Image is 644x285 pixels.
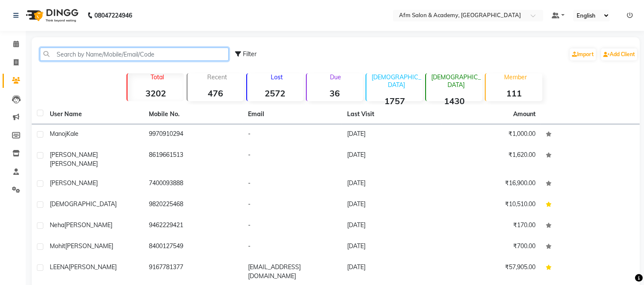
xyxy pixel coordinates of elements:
td: ₹16,900.00 [441,174,541,195]
td: - [243,216,342,237]
p: Due [308,73,363,81]
p: Member [489,73,542,81]
span: [DEMOGRAPHIC_DATA] [50,200,117,208]
th: Last Visit [342,105,441,124]
strong: 2572 [247,88,303,99]
td: ₹1,620.00 [441,145,541,174]
p: [DEMOGRAPHIC_DATA] [429,73,482,89]
strong: 36 [307,88,363,99]
td: ₹170.00 [441,216,541,237]
b: 08047224946 [94,3,132,27]
th: User Name [45,105,144,124]
th: Email [243,105,342,124]
th: Amount [508,105,541,124]
span: LEENA [50,263,69,271]
td: ₹1,000.00 [441,124,541,145]
td: 9970910294 [144,124,243,145]
input: Search by Name/Mobile/Email/Code [40,48,229,61]
span: [PERSON_NAME] [65,242,113,250]
td: [DATE] [342,145,441,174]
td: - [243,145,342,174]
span: Manoj [50,130,67,138]
td: - [243,195,342,216]
strong: 1430 [426,96,482,106]
strong: 1757 [366,96,423,106]
td: 8619661513 [144,145,243,174]
a: Add Client [601,48,637,60]
span: [PERSON_NAME] [50,160,98,168]
span: [PERSON_NAME] [50,151,98,159]
span: [PERSON_NAME] [69,263,117,271]
td: 7400093888 [144,174,243,195]
p: [DEMOGRAPHIC_DATA] [370,73,423,89]
strong: 476 [187,88,244,99]
span: Neha [50,221,64,229]
span: Mohit [50,242,65,250]
span: [PERSON_NAME] [50,179,98,187]
td: ₹700.00 [441,237,541,258]
td: [DATE] [342,174,441,195]
td: 8400127549 [144,237,243,258]
td: [DATE] [342,124,441,145]
a: Import [570,48,596,60]
td: - [243,174,342,195]
td: [DATE] [342,216,441,237]
th: Mobile No. [144,105,243,124]
p: Lost [251,73,303,81]
strong: 111 [486,88,542,99]
p: Total [131,73,184,81]
td: ₹10,510.00 [441,195,541,216]
td: [DATE] [342,195,441,216]
td: 9820225468 [144,195,243,216]
td: [DATE] [342,237,441,258]
span: [PERSON_NAME] [64,221,112,229]
td: - [243,237,342,258]
td: - [243,124,342,145]
p: Recent [191,73,244,81]
strong: 3202 [127,88,184,99]
span: Kale [67,130,79,138]
span: Filter [243,50,257,58]
img: logo [22,3,81,27]
td: 9462229421 [144,216,243,237]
